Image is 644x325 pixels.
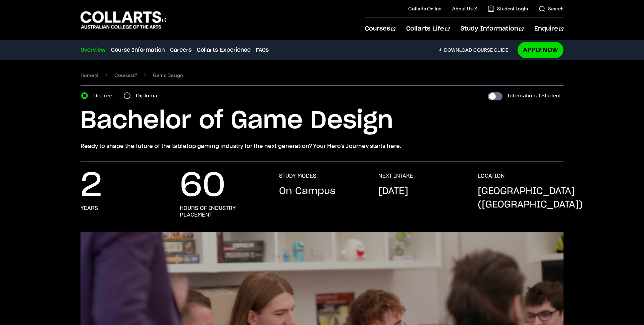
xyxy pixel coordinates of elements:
a: About Us [452,5,477,12]
a: Enquire [534,18,563,40]
a: Collarts Experience [197,46,251,54]
a: Overview [80,46,106,54]
a: Courses [114,71,137,80]
div: Go to homepage [80,10,166,30]
p: 2 [80,173,102,199]
h3: LOCATION [478,173,505,179]
h3: STUDY MODES [279,173,316,179]
p: On Campus [279,185,335,198]
a: Collarts Online [408,5,441,12]
label: Diploma [136,91,161,100]
a: FAQs [256,46,269,54]
h3: hours of industry placement [180,205,266,218]
p: 60 [180,173,225,199]
a: Course Information [111,46,165,54]
h3: years [80,205,98,212]
a: Apply Now [518,42,563,58]
a: DownloadCourse Guide [438,47,514,53]
span: Game Design [153,71,183,80]
a: Courses [365,18,395,40]
label: International Student [508,91,561,100]
span: Download [444,47,472,53]
a: Student Login [488,5,528,12]
label: Degree [93,91,116,100]
a: Collarts Life [406,18,449,40]
a: Study Information [461,18,524,40]
a: Careers [170,46,192,54]
p: [DATE] [378,185,408,198]
h3: NEXT INTAKE [378,173,413,179]
p: [GEOGRAPHIC_DATA] ([GEOGRAPHIC_DATA]) [478,185,583,212]
a: Home [80,71,98,80]
p: Ready to shape the future of the tabletop gaming industry for the next generation? Your Hero’s Jo... [80,141,563,151]
a: Search [539,5,563,12]
h1: Bachelor of Game Design [80,106,563,136]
